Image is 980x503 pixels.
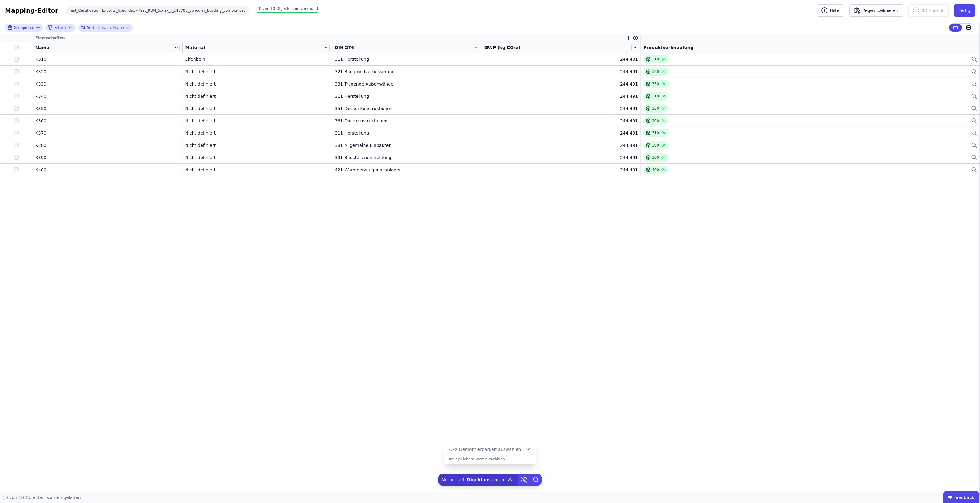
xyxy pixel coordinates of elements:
[652,106,659,111] div: 350
[652,155,659,160] div: 390
[484,69,638,75] div: 244,491
[652,143,659,148] div: 380
[817,4,844,17] button: Hilfe
[36,130,180,136] div: K370
[447,457,505,461] span: Zum Speichern Wert auswählen
[652,94,659,99] div: 310
[652,118,659,123] div: 360
[66,6,249,15] div: Test_Certification Exports_fixed.xlsx - Test_RBM_5.xlsx_-_240705_concular_building_compon.csv
[652,131,659,135] div: 310
[185,81,330,87] div: Nicht definiert
[36,44,49,51] span: Name
[447,444,534,455] button: CPX Demontierbarkeit auswählen
[484,44,520,51] span: GWP (kg CO₂e)
[36,118,180,124] div: K360
[257,6,318,11] span: 10 von 10 Objekte sind verknüpft
[185,44,205,51] span: Material
[652,69,659,74] div: 320
[36,56,180,62] div: K310
[36,154,180,161] div: K390
[484,56,638,62] div: 244,491
[335,44,354,51] span: DIN 276
[849,4,903,17] button: Regeln definieren
[335,56,479,62] div: 311 Herstellung
[335,167,479,173] div: 421 Wärmeerzeugungsanlagen
[185,142,330,148] div: Nicht definiert
[185,56,330,62] div: Elfenbein
[441,477,504,483] span: Aktion für ausführen
[484,93,638,99] div: 244,491
[484,154,638,161] div: 244,491
[484,142,638,148] div: 244,491
[185,154,330,161] div: Nicht definiert
[14,25,34,30] span: Gruppieren
[185,69,330,75] div: Nicht definiert
[7,25,40,30] button: Gruppieren
[36,167,180,173] div: K400
[335,154,479,161] div: 391 Baustelleneinrichtung
[185,167,330,173] div: Nicht definiert
[335,142,479,148] div: 381 Allgemeine Einbauten
[652,82,659,86] div: 330
[652,167,659,172] div: 400
[5,6,58,15] div: Mapping-Editor
[185,118,330,124] div: Nicht definiert
[54,25,66,30] span: Filtern
[36,81,180,87] div: K330
[484,105,638,112] div: 244,491
[643,44,978,51] div: Produktverknüpfung
[185,93,330,99] div: Nicht definiert
[335,118,479,124] div: 361 Dachkonstruktionen
[36,105,180,112] div: K350
[335,93,479,99] div: 311 Herstellung
[36,36,65,40] span: Eigenschaften
[652,57,659,62] div: 310
[87,25,112,30] span: Sortiert nach:
[484,167,638,173] div: 244,491
[36,69,180,75] div: K320
[449,446,521,452] span: CPX Demontierbarkeit auswählen
[484,130,638,136] div: 244,491
[36,93,180,99] div: K340
[335,69,479,75] div: 321 Baugrundverbesserung
[908,4,949,17] button: 3D Ansicht
[36,142,180,148] div: K380
[954,4,975,17] button: Fertig
[335,105,479,112] div: 351 Deckenkonstruktionen
[185,130,330,136] div: Nicht definiert
[81,24,124,31] div: Name
[484,81,638,87] div: 244,491
[484,118,638,124] div: 244,491
[335,81,479,87] div: 331 Tragende Außenwände
[462,477,483,482] b: 1 Objekt
[185,105,330,112] div: Nicht definiert
[335,130,479,136] div: 311 Herstellung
